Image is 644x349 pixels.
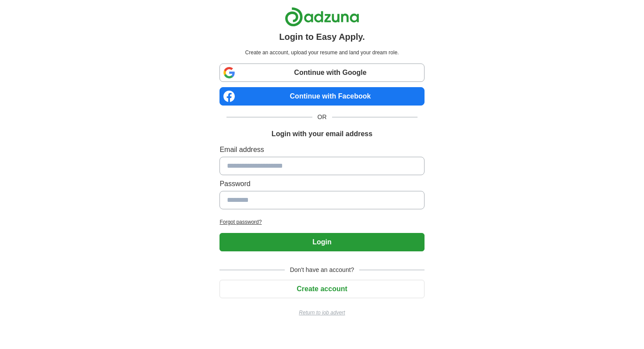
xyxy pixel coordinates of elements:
[219,280,424,298] button: Create account
[219,218,424,226] a: Forgot password?
[219,63,424,82] a: Continue with Google
[219,233,424,251] button: Login
[219,285,424,293] a: Create account
[219,87,424,106] a: Continue with Facebook
[219,309,424,317] a: Return to job advert
[219,179,424,189] label: Password
[279,30,365,43] h1: Login to Easy Apply.
[272,129,372,139] h1: Login with your email address
[285,265,360,275] span: Don't have an account?
[219,145,424,155] label: Email address
[285,7,359,27] img: Adzuna logo
[221,49,422,56] p: Create an account, upload your resume and land your dream role.
[312,113,332,122] span: OR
